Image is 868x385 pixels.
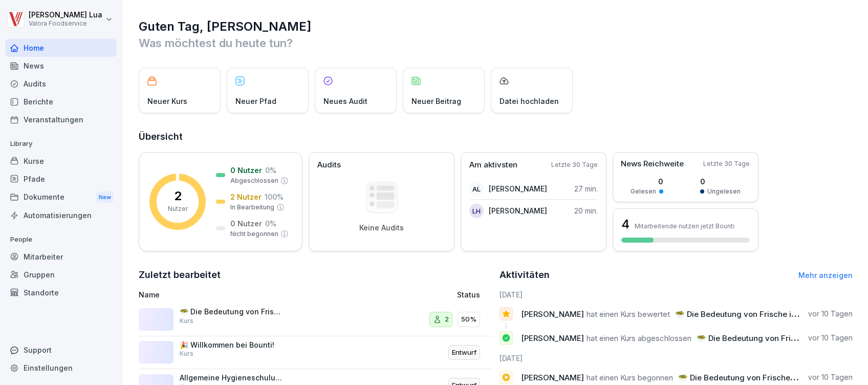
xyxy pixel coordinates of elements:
[180,307,282,316] p: 🥗 Die Bedeutung von Frische im Lebensmittelhandel
[521,333,584,343] span: [PERSON_NAME]
[445,314,449,325] p: 2
[521,309,584,319] span: [PERSON_NAME]
[5,39,117,57] a: Home
[621,216,630,233] h3: 4
[5,152,117,170] a: Kurse
[235,96,276,106] p: Neuer Pfad
[5,111,117,129] a: Veranstaltungen
[180,349,193,358] p: Kurs
[489,205,547,216] p: [PERSON_NAME]
[461,314,476,325] p: 50%
[457,289,480,300] p: Status
[5,188,117,207] a: DokumenteNew
[180,373,282,382] p: Allgemeine Hygieneschulung (nach LHMV §4)
[139,18,853,35] h1: Guten Tag, [PERSON_NAME]
[411,96,461,106] p: Neuer Beitrag
[139,130,853,144] h2: Übersicht
[808,309,853,319] p: vor 10 Tagen
[323,96,367,106] p: Neues Audit
[700,176,741,187] p: 0
[168,204,188,213] p: Nutzer
[147,96,187,106] p: Neuer Kurs
[5,93,117,111] a: Berichte
[521,373,584,382] span: [PERSON_NAME]
[5,136,117,152] p: Library
[587,373,673,382] span: hat einen Kurs begonnen
[230,191,262,202] p: 2 Nutzer
[180,316,193,326] p: Kurs
[5,248,117,266] a: Mitarbeiter
[29,20,102,27] p: Valora Foodservice
[703,159,750,168] p: Letzte 30 Tage
[500,353,853,363] h6: [DATE]
[5,206,117,224] a: Automatisierungen
[635,222,734,230] p: Mitarbeitende nutzen jetzt Bounti
[621,158,684,170] p: News Reichweite
[5,188,117,207] div: Dokumente
[808,333,853,343] p: vor 10 Tagen
[265,218,276,229] p: 0 %
[5,266,117,284] a: Gruppen
[29,11,102,19] p: [PERSON_NAME] Lua
[798,271,853,280] a: Mehr anzeigen
[551,160,598,169] p: Letzte 30 Tage
[265,191,284,202] p: 100 %
[469,204,484,218] div: LH
[469,182,484,196] div: AL
[808,372,853,382] p: vor 10 Tagen
[230,203,274,212] p: In Bearbeitung
[5,359,117,377] a: Einstellungen
[5,284,117,302] a: Standorte
[5,170,117,188] a: Pfade
[574,205,598,216] p: 20 min.
[469,159,517,171] p: Am aktivsten
[5,341,117,359] div: Support
[500,268,550,282] h2: Aktivitäten
[230,229,278,239] p: Nicht begonnen
[230,165,262,176] p: 0 Nutzer
[631,187,656,196] p: Gelesen
[587,333,691,343] span: hat einen Kurs abgeschlossen
[230,176,278,185] p: Abgeschlossen
[265,165,276,176] p: 0 %
[489,183,547,194] p: [PERSON_NAME]
[139,336,492,370] a: 🎉 Willkommen bei Bounti!KursEntwurf
[452,348,476,358] p: Entwurf
[5,231,117,248] p: People
[174,190,182,202] p: 2
[5,75,117,93] a: Audits
[139,303,492,336] a: 🥗 Die Bedeutung von Frische im LebensmittelhandelKurs250%
[139,268,492,282] h2: Zuletzt bearbeitet
[500,289,853,300] h6: [DATE]
[317,159,341,171] p: Audits
[707,187,741,196] p: Ungelesen
[180,340,282,350] p: 🎉 Willkommen bei Bounti!
[139,289,358,300] p: Name
[500,96,559,106] p: Datei hochladen
[574,183,598,194] p: 27 min.
[139,35,853,51] p: Was möchtest du heute tun?
[631,176,663,187] p: 0
[587,309,670,319] span: hat einen Kurs bewertet
[5,57,117,75] a: News
[230,218,262,229] p: 0 Nutzer
[359,223,404,232] p: Keine Audits
[96,191,114,203] div: New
